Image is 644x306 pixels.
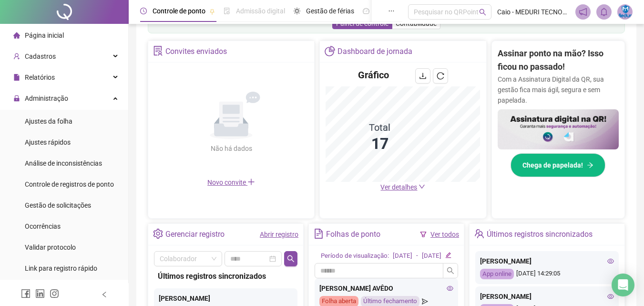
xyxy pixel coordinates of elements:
[607,293,614,300] span: eye
[416,251,418,261] div: -
[319,283,453,294] div: [PERSON_NAME] AVÊDO
[447,267,454,274] span: search
[13,53,20,60] span: user-add
[13,74,20,81] span: file
[420,231,427,238] span: filter
[480,269,514,280] div: App online
[25,32,64,39] span: Página inicial
[25,117,72,125] span: Ajustes da folha
[25,264,97,272] span: Link para registro rápido
[306,7,354,15] span: Gestão de férias
[380,183,425,191] a: Ver detalhes down
[140,8,147,14] span: clock-circle
[380,183,417,191] span: Ver detalhes
[422,251,441,261] div: [DATE]
[165,43,227,60] div: Convites enviados
[480,269,614,280] div: [DATE] 14:29:05
[247,178,255,186] span: plus
[13,95,20,102] span: lock
[612,274,634,296] div: Open Intercom Messenger
[419,72,427,80] span: download
[479,9,486,16] span: search
[25,53,56,60] span: Cadastros
[236,7,285,15] span: Admissão digital
[393,251,412,261] div: [DATE]
[498,74,619,106] p: Com a Assinatura Digital da QR, sua gestão fica mais ágil, segura e sem papelada.
[325,46,335,56] span: pie-chart
[101,291,108,298] span: left
[474,229,484,239] span: team
[498,47,619,74] h2: Assinar ponto na mão? Isso ficou no passado!
[287,255,295,263] span: search
[487,226,593,243] div: Últimos registros sincronizados
[511,153,605,177] button: Chega de papelada!
[25,180,114,188] span: Controle de registros de ponto
[600,8,608,16] span: bell
[447,285,453,292] span: eye
[25,95,68,102] span: Administração
[388,8,395,14] span: ellipsis
[25,243,76,251] span: Validar protocolo
[358,68,389,82] h4: Gráfico
[260,231,298,238] a: Abrir registro
[314,229,324,239] span: file-text
[419,183,425,190] span: down
[35,289,45,298] span: linkedin
[165,226,225,243] div: Gerenciar registro
[437,72,444,80] span: reload
[158,270,294,282] div: Últimos registros sincronizados
[153,46,163,56] span: solution
[207,179,255,186] span: Novo convite
[13,32,20,39] span: home
[480,291,614,302] div: [PERSON_NAME]
[326,226,380,243] div: Folhas de ponto
[445,252,451,258] span: edit
[50,289,59,298] span: instagram
[579,8,587,16] span: notification
[618,5,632,19] img: 31116
[497,7,570,17] span: Caio - MEDURI TECNOLOGIA EM SEGURANÇA
[25,159,102,167] span: Análise de inconsistências
[21,289,31,298] span: facebook
[522,160,583,170] span: Chega de papelada!
[25,138,71,146] span: Ajustes rápidos
[209,9,215,14] span: pushpin
[25,222,61,230] span: Ocorrências
[153,7,205,15] span: Controle de ponto
[321,251,389,261] div: Período de visualização:
[363,8,369,14] span: dashboard
[607,258,614,264] span: eye
[25,74,55,81] span: Relatórios
[153,229,163,239] span: setting
[430,231,459,238] a: Ver todos
[187,143,275,154] div: Não há dados
[159,293,293,304] div: [PERSON_NAME]
[294,8,300,14] span: sun
[587,162,593,169] span: arrow-right
[498,109,619,150] img: banner%2F02c71560-61a6-44d4-94b9-c8ab97240462.png
[480,256,614,266] div: [PERSON_NAME]
[337,43,412,60] div: Dashboard de jornada
[224,8,230,14] span: file-done
[25,201,91,209] span: Gestão de solicitações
